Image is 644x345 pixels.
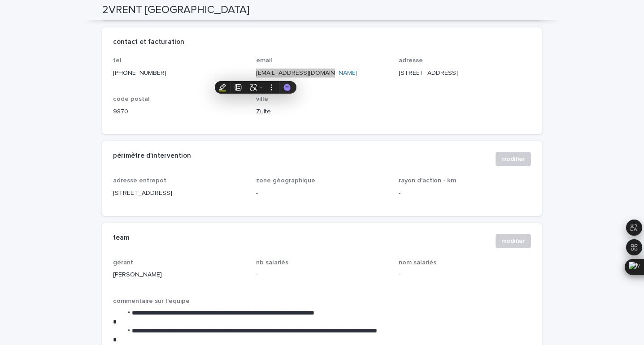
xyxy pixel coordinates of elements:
p: [PERSON_NAME] [113,270,245,280]
span: nb salariés [256,259,288,266]
h2: contact et facturation [113,38,184,46]
p: [PHONE_NUMBER] [113,69,245,78]
span: adresse entrepot [113,177,166,184]
p: - [256,270,388,280]
p: Zulte [256,107,388,116]
span: nom salariés [399,259,436,266]
span: adresse [399,57,423,64]
p: [STREET_ADDRESS] [399,69,531,78]
span: gérant [113,259,133,266]
a: [EMAIL_ADDRESS][DOMAIN_NAME] [256,70,357,76]
span: zone géographique [256,177,315,184]
h2: 2VRENT [GEOGRAPHIC_DATA] [102,4,249,17]
span: tel [113,57,122,64]
span: modifier [501,155,525,164]
h2: team [113,234,129,242]
h2: périmètre d'intervention [113,152,191,160]
button: modifier [496,234,531,248]
p: - [399,270,531,280]
span: ville [256,96,268,102]
button: modifier [496,152,531,166]
span: email [256,57,272,64]
span: commentaire sur l'équipe [113,298,190,304]
p: - [399,189,531,198]
span: modifier [501,237,525,246]
p: - [256,189,388,198]
span: code postal [113,96,150,102]
p: [STREET_ADDRESS] [113,189,245,198]
span: rayon d'action - km [399,177,456,184]
p: 9870 [113,107,245,116]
